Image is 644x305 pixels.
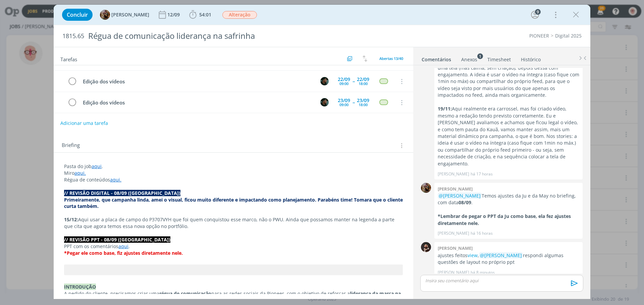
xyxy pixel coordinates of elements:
[64,290,403,304] p: A pedido do cliente, precisamos criar uma para as redes sociais da Pioneer, com o objetivo de ref...
[159,290,211,297] strong: régua de comunicação
[471,171,493,177] span: há 17 horas
[438,252,579,266] p: ajustes feitos , respondi algumas questões de layout no próprio ppt
[64,216,78,223] strong: 15/12:
[67,12,88,17] span: Concluir
[64,284,96,290] strong: INTRODUÇÃO
[421,183,431,193] img: A
[438,230,469,236] p: [PERSON_NAME]
[64,216,403,230] p: Aqui usar a placa de campo do P3707VYH que foi quem conquistou esse marco, não o PWU. Ainda que p...
[530,9,540,20] button: 9
[64,176,403,183] p: Régua de conteúdos
[438,245,473,251] b: [PERSON_NAME]
[100,10,149,20] button: A[PERSON_NAME]
[118,243,128,249] a: aqui
[64,197,404,210] strong: Primeiramente, que campanha linda, amei o visual, ficou muito diferente e impactando como planeja...
[521,53,541,63] a: Histórico
[64,190,180,196] strong: // REVISÃO DIGITAL - 08/09 ([GEOGRAPHIC_DATA])
[92,163,102,169] a: aqui
[167,12,181,17] div: 12/09
[468,252,478,258] a: view
[439,193,481,199] span: @[PERSON_NAME]
[357,98,369,103] div: 23/09
[64,250,183,256] strong: *Pegar ele como base, fiz ajustes diretamente nele.
[199,11,211,18] span: 54:01
[487,53,511,63] a: Timesheet
[64,236,170,243] strong: // REVISÃO PPT - 08/09 ([GEOGRAPHIC_DATA])
[438,213,571,226] strong: *Lembrar de pegar o PPT da Ju como base, ela fez ajustes diretamente nele.
[555,32,582,39] a: Digital 2025
[339,103,348,106] div: 09:00
[438,171,469,177] p: [PERSON_NAME]
[421,53,451,63] a: Comentários
[438,193,579,206] p: Temos ajustes da Ju e da May no briefing, com data .
[62,32,84,40] span: 1815.65
[320,98,329,106] img: K
[471,270,495,276] span: há 8 minutos
[338,77,350,82] div: 22/09
[319,76,329,86] button: K
[80,77,314,86] div: Edição dos vídeos
[359,82,368,85] div: 18:00
[459,199,471,206] strong: 08/09
[100,10,110,20] img: A
[222,11,257,19] button: Alteração
[480,252,522,258] span: @[PERSON_NAME]
[110,176,121,183] a: aqui.
[353,79,355,84] span: --
[319,97,329,107] button: K
[111,12,149,17] span: [PERSON_NAME]
[359,103,368,106] div: 18:00
[64,170,403,176] p: Miro
[471,230,493,236] span: há 16 horas
[64,163,403,170] p: Pasta do job .
[64,243,403,250] p: PPT com os comentários .
[60,55,77,63] span: Tarefas
[477,53,483,59] sup: 1
[438,58,579,99] p: O story funciona sozinho, mas vamos adicionar mais uma tela (mas calma, sem criação), depois dess...
[438,186,473,192] b: [PERSON_NAME]
[363,56,367,62] img: arrow-down-up.svg
[80,98,314,107] div: Edição dos vídeos
[338,98,350,103] div: 23/09
[357,77,369,82] div: 22/09
[421,242,431,252] img: D
[339,82,348,85] div: 09:00
[187,9,213,20] button: 54:01
[353,100,355,105] span: --
[535,9,541,15] div: 9
[74,170,86,176] a: aqui.
[60,117,108,129] button: Adicionar uma tarefa
[438,105,452,112] strong: 19/11:
[54,5,590,299] div: dialog
[320,77,329,85] img: K
[86,28,363,44] div: Régua de comunicação liderança na safrinha
[222,11,257,19] span: Alteração
[62,141,80,150] span: Briefing
[529,32,549,39] a: PIONEER
[438,270,469,276] p: [PERSON_NAME]
[379,56,403,61] span: Abertas 13/40
[461,56,477,63] div: Anexos
[438,105,579,167] p: Aqui realmente era carrossel, mas foi criado vídeo, mesmo a redação tendo previsto corretamente. ...
[62,9,93,21] button: Concluir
